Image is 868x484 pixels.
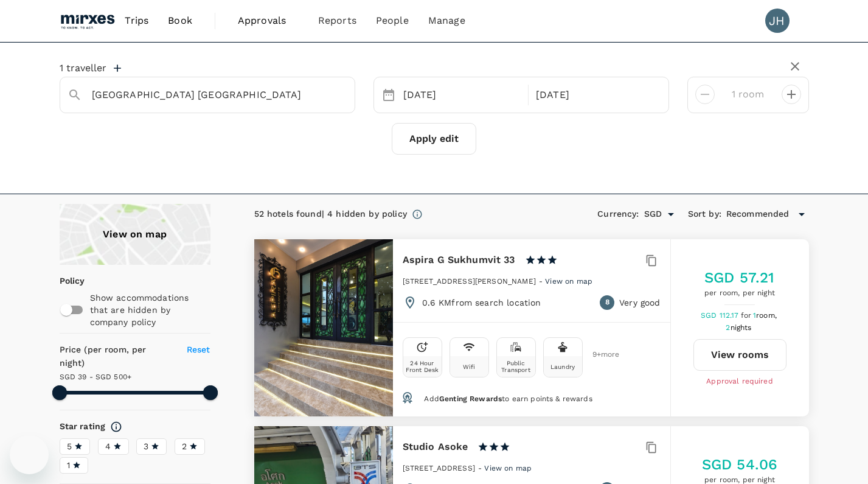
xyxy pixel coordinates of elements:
span: Reports [318,13,356,28]
img: Mirxes Holding Pte Ltd [60,7,116,34]
svg: Star ratings are awarded to properties to represent the quality of services, facilities, and amen... [110,421,122,433]
span: Trips [125,13,148,28]
span: SGD 39 - SGD 500+ [60,373,132,381]
p: Show accommodations that are hidden by company policy [90,292,209,328]
div: 52 hotels found | 4 hidden by policy [254,208,407,221]
button: Open [662,206,679,223]
h6: Star rating [60,420,106,433]
button: View rooms [693,339,786,371]
button: Open [346,94,349,96]
span: 3 [144,440,148,453]
h5: SGD 54.06 [702,455,777,474]
span: People [376,13,409,28]
input: Add rooms [724,85,772,104]
a: View on map [484,463,532,472]
span: nights [731,323,752,332]
h5: SGD 57.21 [704,268,775,287]
span: View on map [545,277,592,286]
div: [DATE] [398,83,526,107]
p: Policy [60,275,68,287]
span: for [741,311,753,320]
div: [DATE] [531,83,659,107]
h6: Price (per room, per night) [60,343,173,370]
h6: Currency : [597,208,639,221]
span: Approval required [706,376,773,388]
span: 2 [182,440,187,453]
a: View on map [60,204,210,265]
span: Recommended [726,208,790,221]
span: 4 [105,440,111,453]
span: per room, per night [704,287,775,300]
span: - [478,464,484,472]
span: Book [168,13,192,28]
div: Laundry [550,363,575,370]
div: JH [765,9,790,33]
button: Apply edit [392,123,476,155]
span: 1 [67,459,70,472]
div: 24 Hour Front Desk [406,360,439,373]
span: Add to earn points & rewards [424,395,592,403]
span: room, [756,311,777,320]
span: Approvals [238,13,299,28]
span: - [539,277,545,286]
span: 1 [753,311,779,320]
span: Manage [428,13,465,28]
div: Wifi [463,363,476,370]
h6: Sort by : [688,208,721,221]
span: View on map [484,464,532,472]
span: 8 [605,296,609,309]
span: Reset [187,345,210,354]
a: View on map [545,276,592,286]
p: Very good [619,296,660,309]
span: 9 + more [592,351,611,359]
span: [STREET_ADDRESS] [403,464,475,472]
div: Public Transport [499,360,533,373]
span: SGD 112.17 [701,311,741,320]
p: 0.6 KM from search location [422,296,541,309]
iframe: Button to launch messaging window [10,435,49,474]
button: decrease [782,85,801,104]
span: Genting Rewards [439,395,502,403]
h6: Aspira G Sukhumvit 33 [403,251,515,268]
h6: Studio Asoke [403,438,468,455]
button: 1 traveller [60,62,121,74]
span: [STREET_ADDRESS][PERSON_NAME] [403,277,536,286]
span: 5 [67,440,72,453]
span: 2 [726,323,753,332]
input: Search cities, hotels, work locations [92,85,313,104]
